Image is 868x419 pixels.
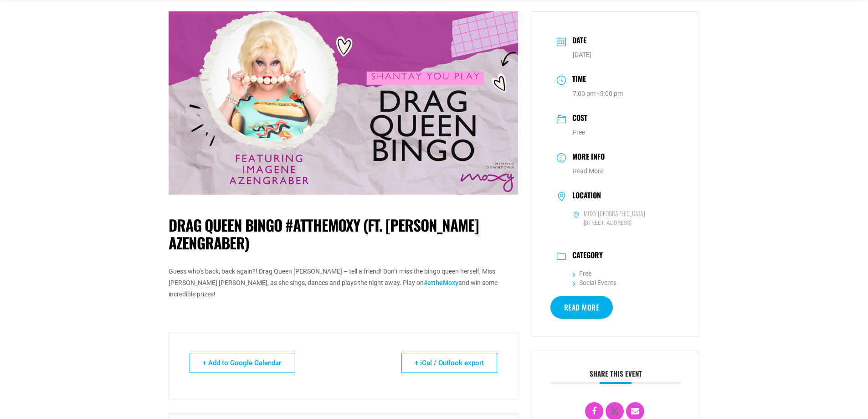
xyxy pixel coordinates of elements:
[568,73,586,87] h3: Time
[573,219,675,228] span: [STREET_ADDRESS]
[568,112,587,125] h3: Cost
[401,353,497,373] a: + iCal / Outlook export
[573,51,591,58] span: [DATE]
[424,279,458,286] a: #attheMoxy
[568,151,605,164] h3: More Info
[169,266,518,300] p: Guess who’s back, back again?! Drag Queen [PERSON_NAME] – tell a friend! Don’t miss the bingo que...
[573,279,616,286] a: Social Events
[169,11,518,195] img: A person in drag makeup and a colorful dress holds a string of large pearls in their mouth. Text ...
[584,209,645,217] h6: Moxy [GEOGRAPHIC_DATA]
[568,251,603,262] h3: Category
[550,296,613,319] a: Read More
[573,90,623,97] abbr: 7:00 pm - 9:00 pm
[568,35,586,48] h3: Date
[573,167,603,175] a: Read More
[568,191,601,202] h3: Location
[573,270,591,277] a: Free
[190,353,294,373] a: + Add to Google Calendar
[169,216,518,252] h1: Drag Queen Bingo #AtTheMoxy (ft. [PERSON_NAME] Azengraber)
[557,128,675,137] dd: Free
[550,369,681,384] h3: Share this event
